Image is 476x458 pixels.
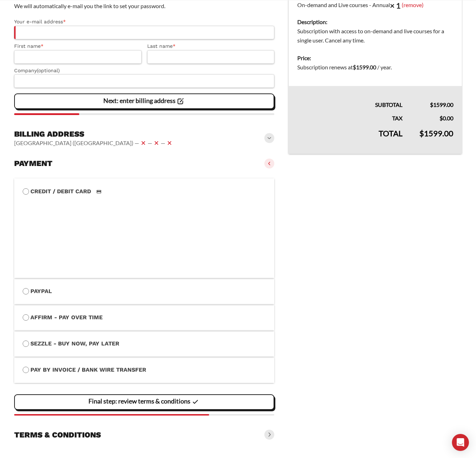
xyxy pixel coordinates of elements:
span: (optional) [37,68,60,73]
input: Credit / Debit CardCredit / Debit Card [23,188,29,195]
iframe: Secure payment input frame [21,195,264,270]
th: Tax [289,109,411,123]
label: Pay by Invoice / Bank Wire Transfer [23,365,266,374]
vaadin-horizontal-layout: [GEOGRAPHIC_DATA] ([GEOGRAPHIC_DATA]) — — — [14,139,174,147]
p: We will automatically e-mail you the link to set your password. [14,1,274,11]
label: Affirm - Pay over time [23,313,266,322]
input: Sezzle - Buy Now, Pay Later [23,340,29,347]
input: Affirm - Pay over time [23,314,29,321]
th: Total [289,123,411,154]
span: $ [440,115,443,121]
label: PayPal [23,287,266,296]
label: Sezzle - Buy Now, Pay Later [23,339,266,348]
label: Credit / Debit Card [23,187,266,196]
span: $ [419,128,424,138]
input: PayPal [23,288,29,294]
strong: × 1 [390,1,401,10]
h3: Billing address [14,129,174,139]
label: First name [14,42,142,50]
vaadin-button: Next: enter billing address [14,93,274,109]
a: (remove) [402,1,424,8]
bdi: 0.00 [440,115,453,121]
bdi: 1599.00 [419,128,453,138]
h3: Payment [14,159,52,168]
bdi: 1599.00 [353,64,376,70]
span: $ [353,64,356,70]
img: Credit / Debit Card [92,187,105,196]
dt: Price: [297,53,453,63]
span: / year [377,64,391,70]
input: Pay by Invoice / Bank Wire Transfer [23,367,29,373]
bdi: 1599.00 [430,101,453,108]
label: Last name [147,42,275,50]
h3: Terms & conditions [14,430,101,440]
th: Subtotal [289,86,411,109]
span: $ [430,101,433,108]
div: Open Intercom Messenger [452,434,469,451]
label: Company [14,67,274,75]
vaadin-button: Final step: review terms & conditions [14,394,274,410]
label: Your e-mail address [14,18,274,26]
dd: Subscription with access to on-demand and live courses for a single user. Cancel any time. [297,27,453,45]
span: Subscription renews at . [297,64,392,70]
dt: Description: [297,17,453,27]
